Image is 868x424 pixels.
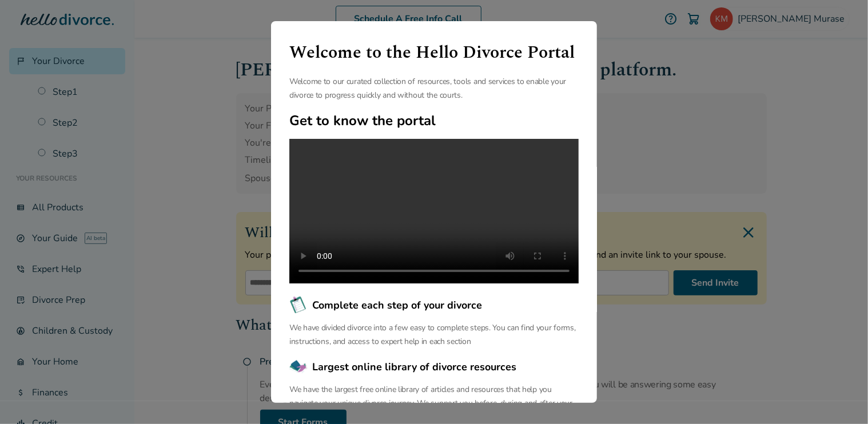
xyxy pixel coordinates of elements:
[289,321,579,349] p: We have divided divorce into a few easy to complete steps. You can find your forms, instructions,...
[811,369,868,424] iframe: Chat Widget
[289,296,308,314] img: Complete each step of your divorce
[289,111,579,130] h2: Get to know the portal
[312,359,516,374] span: Largest online library of divorce resources
[289,39,579,66] h1: Welcome to the Hello Divorce Portal
[289,75,579,102] p: Welcome to our curated collection of resources, tools and services to enable your divorce to prog...
[289,358,308,376] img: Largest online library of divorce resources
[312,298,482,313] span: Complete each step of your divorce
[289,383,579,424] p: We have the largest free online library of articles and resources that help you navigate your uni...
